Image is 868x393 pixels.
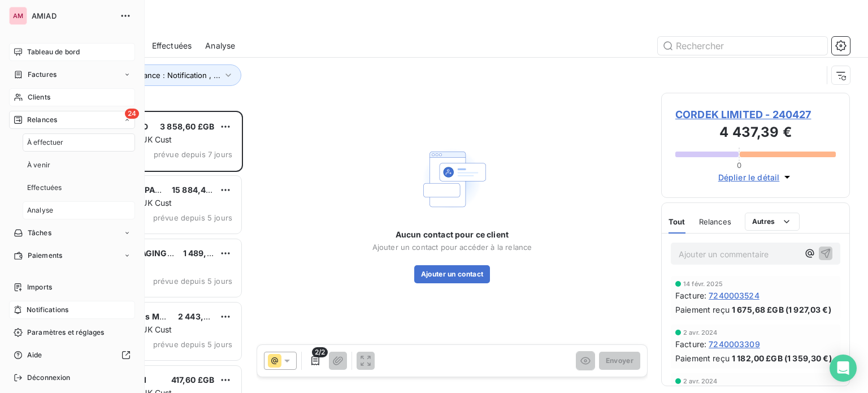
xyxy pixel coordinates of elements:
img: Empty state [416,143,488,215]
span: Niveau de relance : Notification , ... [97,71,220,80]
span: Relances [699,217,731,226]
div: AM [9,7,27,25]
span: Clients [28,92,50,102]
button: Envoyer [599,352,640,370]
span: prévue depuis 7 jours [154,150,232,159]
span: Effectuées [152,40,192,51]
span: 1 182,00 £GB (1 359,30 €) [732,352,832,364]
a: Aide [9,346,135,364]
span: 14 févr. 2025 [683,280,723,287]
span: prévue depuis 5 jours [153,340,232,349]
span: CORDEK LIMITED - 240427 [675,107,836,122]
span: 2 avr. 2024 [683,378,718,385]
span: 2/2 [312,347,328,357]
span: Paiement reçu [675,304,730,316]
span: 417,60 £GB [171,375,215,385]
button: Déplier le détail [715,171,797,184]
span: 1 675,68 £GB (1 927,03 €) [732,304,831,316]
span: prévue depuis 5 jours [153,213,232,222]
span: AMIAD [32,11,113,20]
span: Effectuées [27,183,62,193]
span: 2 443,20 £GB [178,312,232,321]
span: Factures [28,70,57,80]
span: 3 858,60 £GB [160,122,214,131]
div: Open Intercom Messenger [830,355,857,382]
span: prévue depuis 5 jours [153,277,232,286]
span: Paramètres et réglages [27,327,104,338]
span: Essity Operations Manchester Ltd [80,312,214,321]
span: Tout [669,217,685,226]
input: Rechercher [658,37,827,55]
button: Autres [745,213,800,231]
span: 0 [737,161,741,170]
span: Paiements [28,251,62,261]
span: 15 884,40 £GB [172,185,229,195]
span: Relances [27,115,57,125]
span: 7240003309 [709,338,760,350]
span: Ajouter un contact pour accéder à la relance [372,243,532,252]
span: 2 avr. 2024 [683,329,718,336]
span: Imports [27,282,52,292]
button: Ajouter un contact [414,265,491,283]
h3: 4 437,39 € [675,122,836,145]
span: 24 [125,109,139,119]
span: 7240003524 [709,290,759,301]
span: Aide [27,350,42,360]
span: Analyse [205,40,235,51]
div: grid [54,111,243,393]
span: Aucun contact pour ce client [396,229,509,240]
span: STYRENE PACKAGING AND INSULATION [80,248,238,258]
button: Niveau de relance : Notification , ... [80,64,241,86]
span: Facture : [675,290,706,301]
span: Déplier le détail [718,171,780,183]
span: Notifications [27,305,68,315]
span: À venir [27,160,50,170]
span: Déconnexion [27,373,71,383]
span: Tâches [28,228,51,238]
span: 1 489,44 £GB [183,248,236,258]
span: Paiement reçu [675,352,730,364]
span: Analyse [27,205,53,215]
span: Tableau de bord [27,47,80,57]
span: Facture : [675,338,706,350]
span: À effectuer [27,137,64,148]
